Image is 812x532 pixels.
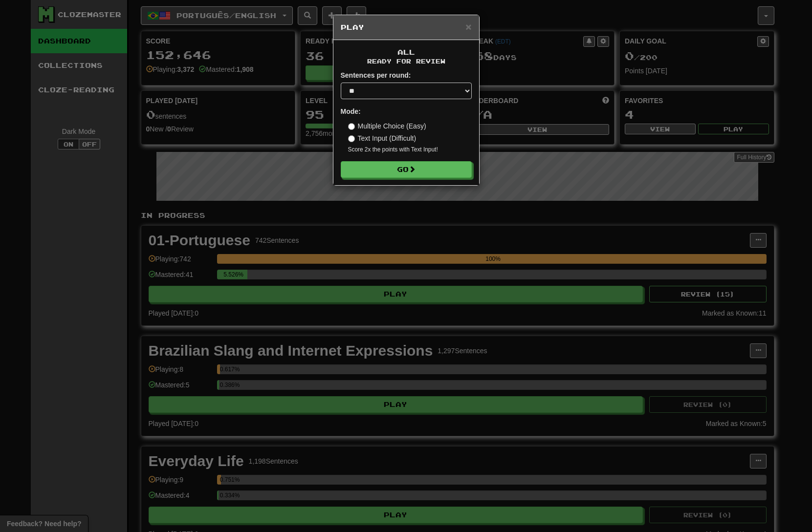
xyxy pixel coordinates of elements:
[465,21,471,32] button: Close
[341,161,472,178] button: Go
[348,121,426,131] label: Multiple Choice (Easy)
[348,135,355,142] input: Text Input (Difficult)
[465,21,471,32] span: ×
[341,107,361,115] strong: Mode:
[341,22,472,32] h5: Play
[348,146,472,154] small: Score 2x the points with Text Input !
[341,70,411,80] label: Sentences per round:
[341,57,472,65] small: Ready for Review
[348,123,355,130] input: Multiple Choice (Easy)
[397,48,415,56] span: All
[348,133,417,143] label: Text Input (Difficult)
